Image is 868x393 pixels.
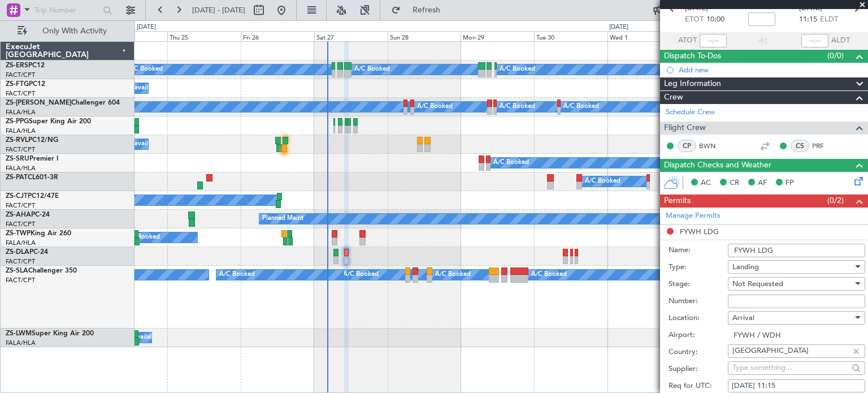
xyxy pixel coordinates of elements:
[124,229,160,246] div: A/C Booked
[678,35,697,46] span: ATOT
[812,141,837,151] a: PRF
[6,127,36,135] a: FALA/HLA
[669,313,728,324] label: Location:
[29,27,119,35] span: Only With Activity
[6,137,28,144] span: ZS-RVL
[669,245,728,256] label: Name:
[6,118,29,125] span: ZS-PPG
[127,61,163,78] div: A/C Booked
[827,195,844,206] span: (0/2)
[563,98,599,115] div: A/C Booked
[664,77,721,90] span: Leg Information
[701,178,711,189] span: AC
[669,262,728,273] label: Type:
[493,154,529,171] div: A/C Booked
[791,140,809,152] div: CS
[6,330,32,337] span: ZS-LWM
[732,313,754,323] span: Arrival
[732,381,861,392] div: [DATE] 11:15
[664,159,771,172] span: Dispatch Checks and Weather
[6,249,29,256] span: ZS-DLA
[6,211,31,218] span: ZS-AHA
[388,31,461,41] div: Sun 28
[6,201,35,210] a: FACT/CPT
[417,98,453,115] div: A/C Booked
[137,23,156,32] div: [DATE]
[6,230,71,237] a: ZS-TWPKing Air 260
[534,31,607,41] div: Tue 30
[6,330,94,337] a: ZS-LWMSuper King Air 200
[6,257,35,266] a: FACT/CPT
[732,279,783,289] span: Not Requested
[461,31,534,41] div: Mon 29
[6,100,120,106] a: ZS-[PERSON_NAME]Challenger 604
[6,108,36,116] a: FALA/HLA
[6,89,35,98] a: FACT/CPT
[6,118,91,125] a: ZS-PPGSuper King Air 200
[403,6,450,14] span: Refresh
[679,65,862,75] div: Add new
[6,100,71,106] span: ZS-[PERSON_NAME]
[732,342,848,359] input: Type something...
[785,178,794,189] span: FP
[435,266,471,283] div: A/C Booked
[6,239,36,247] a: FALA/HLA
[34,2,99,19] input: Trip Number
[585,173,620,190] div: A/C Booked
[219,266,255,283] div: A/C Booked
[354,61,390,78] div: A/C Booked
[6,276,35,284] a: FACT/CPT
[820,14,838,25] span: ELDT
[6,62,45,69] a: ZS-ERSPC12
[6,230,31,237] span: ZS-TWP
[6,137,58,144] a: ZS-RVLPC12/NG
[706,14,724,25] span: 10:00
[669,381,728,392] label: Req for UTC:
[6,156,29,162] span: ZS-SRU
[732,359,848,376] input: Type something...
[343,266,379,283] div: A/C Booked
[6,193,28,200] span: ZS-CJT
[192,5,245,15] span: [DATE] - [DATE]
[6,174,58,181] a: ZS-PATCL601-3R
[607,31,681,41] div: Wed 1
[500,61,535,78] div: A/C Booked
[531,266,567,283] div: A/C Booked
[678,140,696,152] div: CP
[6,220,35,228] a: FACT/CPT
[6,249,48,256] a: ZS-DLAPC-24
[669,347,728,358] label: Country:
[664,195,691,208] span: Permits
[262,210,303,227] div: Planned Maint
[666,107,715,118] a: Schedule Crew
[6,339,36,347] a: FALA/HLA
[669,364,728,375] label: Supplier:
[666,210,721,222] a: Manage Permits
[6,81,45,88] a: ZS-FTGPC12
[700,34,727,47] input: --:--
[114,80,160,97] div: A/C Unavailable
[664,50,721,63] span: Dispatch To-Dos
[669,279,728,290] label: Stage:
[6,62,28,69] span: ZS-ERS
[664,91,683,104] span: Crew
[6,267,28,274] span: ZS-SLA
[664,122,706,135] span: Flight Crew
[114,136,160,153] div: A/C Unavailable
[730,178,739,189] span: CR
[669,296,728,307] label: Number:
[758,178,767,189] span: AF
[6,145,35,154] a: FACT/CPT
[699,141,724,151] a: BWN
[669,330,728,341] label: Airport:
[6,81,29,88] span: ZS-FTG
[831,35,850,46] span: ALDT
[314,31,388,41] div: Sat 27
[609,23,628,32] div: [DATE]
[6,267,77,274] a: ZS-SLAChallenger 350
[799,14,817,25] span: 11:15
[386,1,454,19] button: Refresh
[6,211,50,218] a: ZS-AHAPC-24
[6,193,59,200] a: ZS-CJTPC12/47E
[6,71,35,79] a: FACT/CPT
